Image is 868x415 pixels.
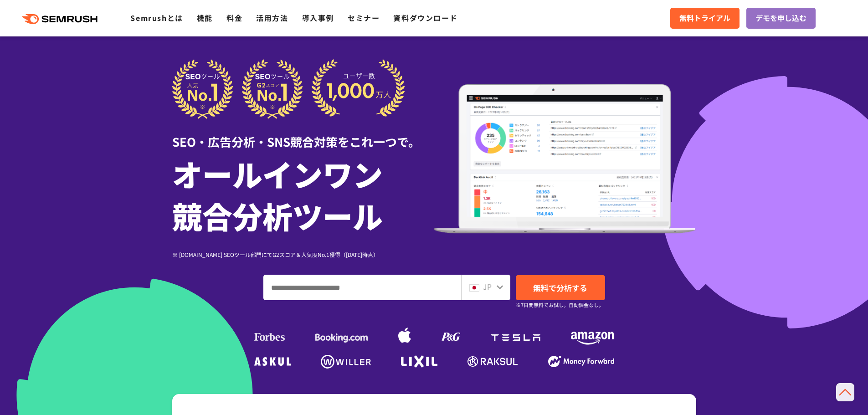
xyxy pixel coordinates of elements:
[516,275,605,300] a: 無料で分析する
[483,281,492,292] span: JP
[197,12,213,23] a: 機能
[516,301,604,309] small: ※7日間無料でお試し。自動課金なし。
[393,12,457,23] a: 資料ダウンロード
[130,12,183,23] a: Semrushとは
[172,250,434,259] div: ※ [DOMAIN_NAME] SEOツール部門にてG2スコア＆人気度No.1獲得（[DATE]時点）
[533,282,587,293] span: 無料で分析する
[755,12,806,24] span: デモを申し込む
[746,8,816,29] a: デモを申し込む
[302,12,334,23] a: 導入事例
[226,12,242,23] a: 料金
[172,119,434,150] div: SEO・広告分析・SNS競合対策をこれ一つで。
[348,12,380,23] a: セミナー
[256,12,288,23] a: 活用方法
[679,12,730,24] span: 無料トライアル
[264,275,461,300] input: ドメイン、キーワードまたはURLを入力してください
[670,8,740,29] a: 無料トライアル
[172,153,434,236] h1: オールインワン 競合分析ツール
